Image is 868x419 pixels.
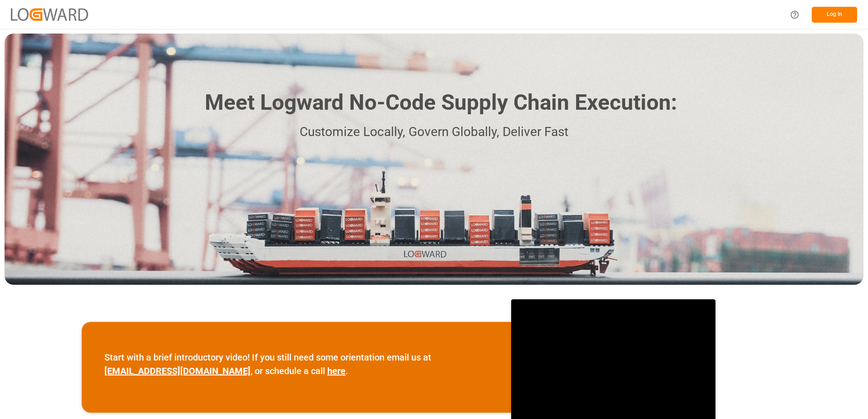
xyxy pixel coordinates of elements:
h1: Meet Logward No-Code Supply Chain Execution: [205,87,677,119]
button: Log In [812,7,857,23]
a: [EMAIL_ADDRESS][DOMAIN_NAME] [104,365,251,376]
button: Help Center [784,5,805,25]
a: here [327,365,345,376]
img: Logward_new_orange.png [11,8,88,20]
p: Start with a brief introductory video! If you still need some orientation email us at , or schedu... [104,351,488,378]
p: Customize Locally, Govern Globally, Deliver Fast [191,122,677,142]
